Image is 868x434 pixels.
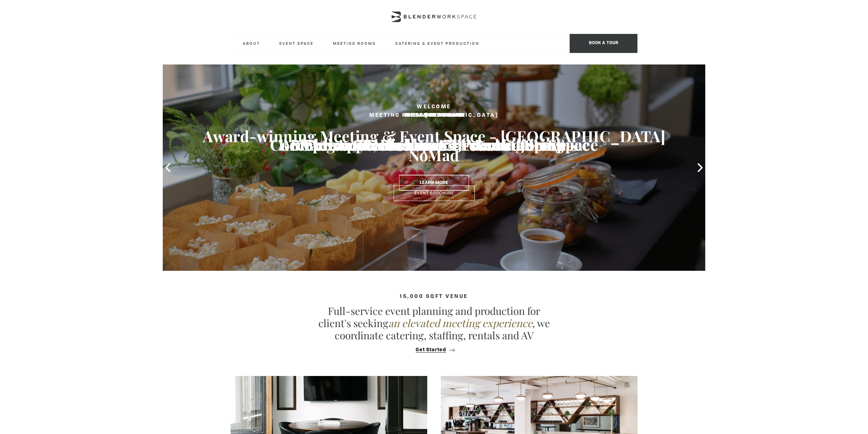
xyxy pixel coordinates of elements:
span: Book a tour [570,34,637,53]
a: Event Space [274,34,319,53]
a: Learn More [399,175,469,190]
h2: Welcome [190,103,678,111]
a: Catering & Event Production [390,34,485,53]
h3: Elegant, Delicious & 5-star Catering [190,135,678,154]
button: Get Started [414,347,455,353]
em: an elevated meeting experience [388,316,532,330]
h2: Food & Beverage [190,112,678,120]
a: About [237,34,265,53]
p: Full-service event planning and production for client's seeking , we coordinate catering, staffin... [315,305,553,341]
a: Meeting Rooms [328,34,381,53]
a: Event Brochure [394,185,475,201]
span: Get Started [416,347,446,353]
h4: 15,000 sqft venue [231,294,637,300]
